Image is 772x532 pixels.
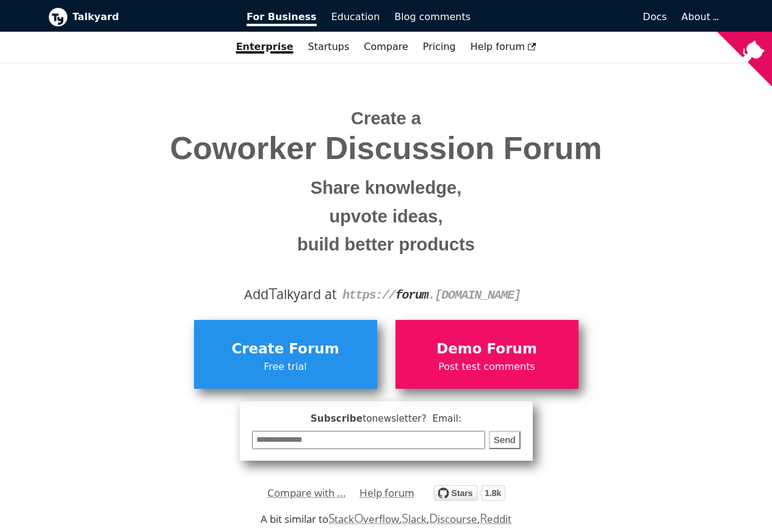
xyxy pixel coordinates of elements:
span: Free trial [200,359,371,375]
a: Help forum [463,37,544,57]
small: build better products [57,230,715,259]
a: Compare with ... [267,484,346,502]
span: Blog comments [394,11,471,23]
span: Demo Forum [402,338,572,361]
span: Create a [351,108,421,128]
a: Docs [478,7,674,27]
a: StackOverflow [328,512,400,526]
span: Help forum [471,41,536,52]
div: Add alkyard at [57,284,715,305]
a: About [682,11,717,23]
small: Share knowledge, [57,174,715,202]
a: Blog comments [387,7,478,27]
a: Talkyard logoTalkyard [48,7,230,27]
span: S [328,509,335,527]
strong: forum [395,288,428,302]
span: R [480,509,488,527]
img: Talkyard logo [48,7,68,27]
span: Post test comments [402,359,572,375]
a: Create ForumFree trial [194,320,377,388]
span: Education [331,11,380,23]
button: Send [489,431,521,450]
img: talkyard.svg [434,485,505,501]
small: upvote ideas, [57,202,715,231]
a: Compare [364,41,408,52]
a: Startups [301,37,357,57]
span: Coworker Discussion Forum [57,131,715,166]
a: Star debiki/talkyard on GitHub [434,487,505,505]
span: to newsletter ? Email: [363,413,461,424]
a: Demo ForumPost test comments [395,320,579,388]
span: Create Forum [200,338,371,361]
a: Slack [402,512,426,526]
a: Education [324,7,388,27]
span: For Business [247,11,317,26]
a: Discourse [429,512,477,526]
span: O [354,509,364,527]
a: Help forum [359,484,414,502]
a: Reddit [480,512,511,526]
a: Enterprise [229,37,301,57]
a: Pricing [416,37,463,57]
span: S [402,509,408,527]
span: T [269,282,277,304]
a: For Business [239,7,324,27]
span: Subscribe [252,411,521,427]
span: Docs [643,11,666,23]
span: D [429,509,438,527]
b: Talkyard [73,9,230,25]
code: https:// . [DOMAIN_NAME] [342,288,521,302]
